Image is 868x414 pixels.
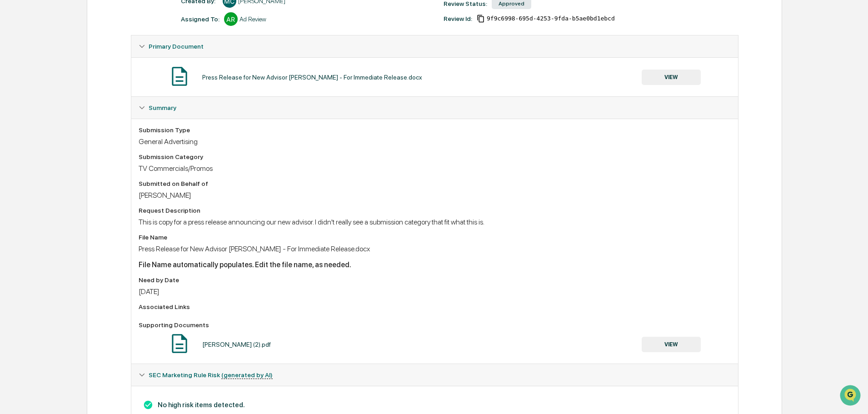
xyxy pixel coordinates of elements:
[31,70,149,79] div: Start new chat
[139,180,731,187] div: Submitted on Behalf of
[139,126,731,134] div: Submission Type
[139,276,731,284] div: Need by Date
[64,154,110,161] a: Powered byPylon
[168,65,191,88] img: Document Icon
[239,15,266,23] div: Ad Review
[202,341,271,348] div: [PERSON_NAME] (2).pdf
[5,128,61,145] a: 🔎Data Lookup
[90,154,110,161] span: Pylon
[149,104,176,111] span: Summary
[149,371,273,379] span: SEC Marketing Rule Risk
[139,400,731,410] h3: No high risk items detected.
[139,244,731,253] div: Press Release for New Advisor [PERSON_NAME] - For Immediate Release.docx
[9,19,165,34] p: How can we help?
[642,337,701,352] button: VIEW
[139,303,731,310] div: Associated Links
[18,115,59,124] span: Preclearance
[139,153,731,160] div: Submission Category
[139,164,731,173] div: TV Commercials/Promos
[131,119,738,364] div: Summary
[9,115,16,123] div: 🖐️
[139,287,731,296] div: [DATE]
[139,218,731,226] div: This is copy for a press release announcing our new advisor. I didn't really see a submission cat...
[202,74,422,81] div: Press Release for New Advisor [PERSON_NAME] - For Immediate Release.docx
[168,332,191,355] img: Document Icon
[131,97,738,119] div: Summary
[75,115,113,124] span: Attestations
[139,260,731,269] div: File Name automatically populates. Edit the file name, as needed.
[131,57,738,96] div: Primary Document
[487,15,615,22] span: 9f9c6998-695d-4253-9fda-b5ae0bd1ebcd
[139,207,731,214] div: Request Description
[5,111,62,127] a: 🖐️Preclearance
[444,15,472,22] div: Review Id:
[9,70,25,86] img: 1746055101610-c473b297-6a78-478c-a979-82029cc54cd1
[18,132,57,141] span: Data Lookup
[66,115,73,123] div: 🗄️
[839,384,863,409] iframe: Open customer support
[139,191,731,200] div: [PERSON_NAME]
[139,137,731,146] div: General Advertising
[9,133,16,140] div: 🔎
[31,79,115,86] div: We're available if you need us!
[62,111,116,127] a: 🗄️Attestations
[131,364,738,386] div: SEC Marketing Rule Risk (generated by AI)
[149,43,204,50] span: Primary Document
[221,371,273,379] u: (generated by AI)
[224,12,238,26] div: AR
[181,15,219,23] div: Assigned To:
[139,321,731,329] div: Supporting Documents
[131,35,738,57] div: Primary Document
[155,72,165,83] button: Start new chat
[139,234,731,241] div: File Name
[642,70,701,85] button: VIEW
